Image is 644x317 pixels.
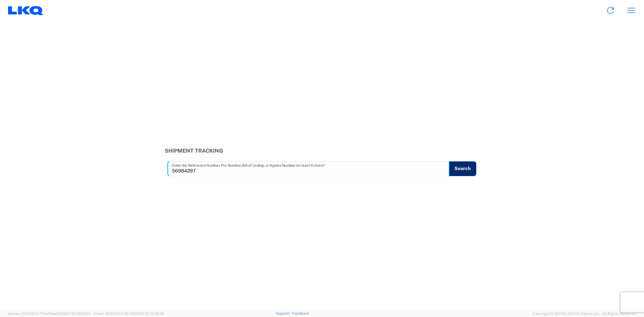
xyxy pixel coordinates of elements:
[449,161,476,176] button: Search
[165,148,480,154] h3: Shipment Tracking
[63,312,91,316] span: [DATE] 09:51:04
[292,311,309,315] a: Feedback
[8,312,91,316] span: Server: 2025.20.0-710e05ee653
[138,312,164,316] span: [DATE] 10:16:38
[94,312,164,316] span: Client: 2025.20.0-8b113f4
[533,311,636,317] span: Copyright © [DATE]-[DATE] Agistix Inc., All Rights Reserved
[276,311,292,315] a: Support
